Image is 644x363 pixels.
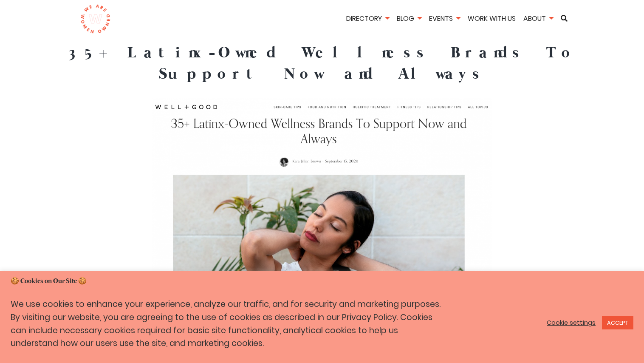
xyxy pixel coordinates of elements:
li: Events [426,13,463,26]
li: Directory [343,13,392,26]
a: Events [426,14,463,23]
h5: 🍪 Cookies on Our Site 🍪 [11,277,633,286]
a: About [520,14,556,23]
a: Directory [343,14,392,23]
li: Blog [394,13,424,26]
a: Work With Us [465,14,519,23]
a: Blog [394,14,424,23]
p: We use cookies to enhance your experience, analyze our traffic, and for security and marketing pu... [11,298,446,350]
h1: 35+ Latinx-Owned Wellness Brands To Support Now and Always [6,43,638,85]
a: Cookie settings [547,319,596,326]
a: ACCEPT [602,316,633,329]
li: About [520,13,556,26]
img: logo [80,4,110,34]
a: Search [558,15,571,22]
